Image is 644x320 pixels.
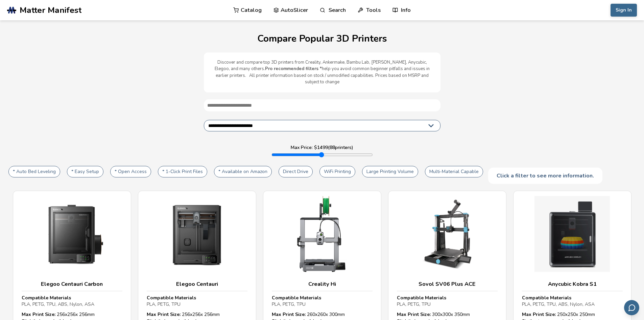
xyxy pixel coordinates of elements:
h3: Elegoo Centauri Carbon [22,281,122,287]
strong: Max Print Size: [397,311,431,318]
label: Max Price: $ 1499 ( 88 printers) [291,145,353,150]
span: PLA, PETG, TPU, ABS, Nylon, ASA [522,301,595,307]
button: * 1-Click Print Files [158,166,207,177]
div: Click a filter to see more information. [488,168,602,184]
strong: Max Print Size: [272,311,306,318]
span: PLA, PETG, TPU [397,301,431,307]
button: Large Printing Volume [362,166,418,177]
b: Pro recommended filters * [265,66,322,72]
strong: Compatible Materials [22,295,71,301]
button: Sign In [611,4,637,17]
strong: Compatible Materials [397,295,446,301]
button: * Available on Amazon [214,166,272,177]
span: PLA, PETG, TPU, ABS, Nylon, ASA [22,301,94,307]
strong: Max Print Size: [22,311,55,318]
button: Multi-Material Capable [425,166,483,177]
button: * Easy Setup [67,166,103,177]
span: PLA, PETG, TPU [147,301,181,307]
span: PLA, PETG, TPU [272,301,306,307]
button: WiFi Printing [319,166,355,177]
strong: Compatible Materials [147,295,196,301]
h1: Compare Popular 3D Printers [7,34,637,44]
span: Matter Manifest [20,5,81,15]
strong: Max Print Size: [522,311,556,318]
strong: Max Print Size: [147,311,181,318]
p: Discover and compare top 3D printers from Creality, Ankermake, Bambu Lab, [PERSON_NAME], Anycubic... [211,59,434,86]
button: * Auto Bed Leveling [8,166,60,177]
button: Send feedback via email [624,300,639,315]
h3: Anycubic Kobra S1 [522,281,623,287]
h3: Sovol SV06 Plus ACE [397,281,498,287]
h3: Elegoo Centauri [147,281,247,287]
strong: Compatible Materials [522,295,571,301]
h3: Creality Hi [272,281,373,287]
strong: Compatible Materials [272,295,321,301]
button: Direct Drive [279,166,313,177]
button: * Open Access [110,166,151,177]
